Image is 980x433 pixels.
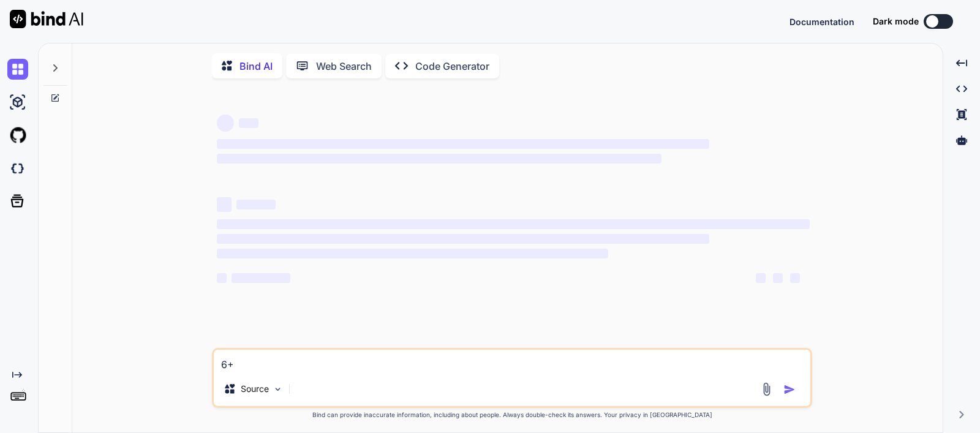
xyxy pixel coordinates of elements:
[217,234,709,244] span: ‌
[217,154,661,164] span: ‌
[7,92,28,113] img: ai-studio
[212,410,812,420] p: Bind can provide inaccurate information, including about people. Always double-check its answers....
[316,59,372,73] p: Web Search
[217,219,810,229] span: ‌
[756,273,766,283] span: ‌
[217,249,608,258] span: ‌
[239,118,258,128] span: ‌
[790,17,854,27] span: Documentation
[217,115,234,132] span: ‌
[790,273,800,283] span: ‌
[773,273,783,283] span: ‌
[7,59,28,80] img: chat
[415,59,489,73] p: Code Generator
[236,200,276,209] span: ‌
[7,158,28,179] img: darkCloudIdeIcon
[217,197,232,212] span: ‌
[790,15,854,28] button: Documentation
[873,15,919,28] span: Dark mode
[7,125,28,146] img: githubLight
[217,139,709,149] span: ‌
[783,383,796,396] img: icon
[10,10,83,28] img: Bind AI
[232,273,290,283] span: ‌
[273,384,283,394] img: Pick Models
[214,350,810,372] textarea: 6+
[217,273,227,283] span: ‌
[239,59,273,73] p: Bind AI
[759,382,774,396] img: attachment
[241,383,269,395] p: Source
